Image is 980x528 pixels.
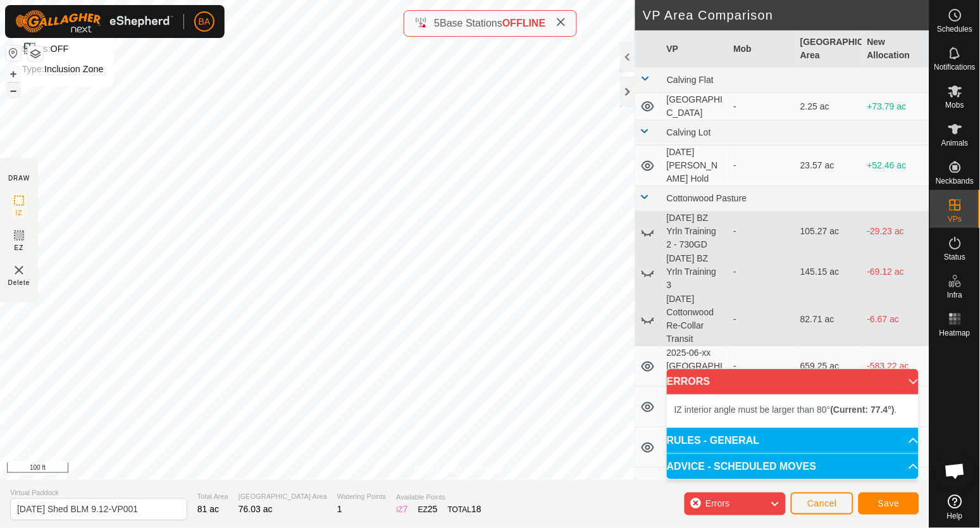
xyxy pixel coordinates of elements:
[667,462,816,472] span: ADVICE - SCHEDULED MOVES
[667,428,919,453] p-accordion-header: RULES - GENERAL
[862,93,929,120] td: +73.79 ac
[930,489,980,525] a: Help
[946,101,964,109] span: Mobs
[418,503,438,516] div: EZ
[662,93,729,120] td: [GEOGRAPHIC_DATA]
[662,211,729,252] td: [DATE] BZ Yrln Training 2 - 730GD
[22,41,104,56] div: OFF
[6,66,21,82] button: +
[15,10,173,33] img: Gallagher Logo
[440,18,502,28] span: Base Stations
[396,492,481,503] span: Available Points
[477,463,514,475] a: Contact Us
[667,377,710,387] span: ERRORS
[6,83,21,98] button: –
[947,512,963,520] span: Help
[667,127,711,137] span: Calving Lot
[199,15,211,28] span: BA
[936,452,974,490] a: Open chat
[729,30,796,68] th: Mob
[22,61,104,77] div: Inclusion Zone
[862,252,929,292] td: -69.12 ac
[11,263,27,278] img: VP
[239,504,273,514] span: 76.03 ac
[667,75,714,85] span: Calving Flat
[28,46,43,61] button: Map Layers
[662,292,729,346] td: [DATE] Cottonwood Re-Collar Transit
[448,503,481,516] div: TOTAL
[662,387,729,427] td: 2025-06-xx [GEOGRAPHIC_DATA] 12
[197,491,228,502] span: Total Area
[862,346,929,387] td: -583.22 ac
[937,25,972,33] span: Schedules
[796,30,863,68] th: [GEOGRAPHIC_DATA] Area
[8,278,30,287] span: Delete
[734,360,791,373] div: -
[859,493,919,515] button: Save
[796,346,863,387] td: 659.25 ac
[662,146,729,186] td: [DATE] [PERSON_NAME] Hold
[403,504,408,514] span: 7
[414,463,462,475] a: Privacy Policy
[502,18,545,28] span: OFFLINE
[796,146,863,186] td: 23.57 ac
[667,369,919,394] p-accordion-header: ERRORS
[8,173,30,183] div: DRAW
[16,208,23,218] span: IZ
[796,93,863,120] td: 2.25 ac
[662,252,729,292] td: [DATE] BZ Yrln Training 3
[862,211,929,252] td: -29.23 ac
[428,504,438,514] span: 25
[940,329,971,337] span: Heatmap
[6,46,21,61] button: Reset Map
[948,215,962,223] span: VPs
[396,503,407,516] div: IZ
[197,504,219,514] span: 81 ac
[878,498,900,508] span: Save
[337,491,386,502] span: Watering Points
[22,64,44,74] label: Type:
[705,498,729,508] span: Errors
[934,63,976,71] span: Notifications
[936,177,974,185] span: Neckbands
[434,18,440,28] span: 5
[667,394,919,427] p-accordion-content: ERRORS
[944,253,965,261] span: Status
[796,292,863,346] td: 82.71 ac
[734,100,791,113] div: -
[662,30,729,68] th: VP
[667,436,760,446] span: RULES - GENERAL
[791,493,853,515] button: Cancel
[471,504,481,514] span: 18
[734,159,791,172] div: -
[10,487,187,498] span: Virtual Paddock
[662,427,729,468] td: 2025-06-xx [GEOGRAPHIC_DATA] 15
[239,491,327,502] span: [GEOGRAPHIC_DATA] Area
[662,346,729,387] td: 2025-06-xx [GEOGRAPHIC_DATA] 10
[734,225,791,238] div: -
[947,291,962,299] span: Infra
[862,30,929,68] th: New Allocation
[941,139,969,147] span: Animals
[643,8,929,23] h2: VP Area Comparison
[734,313,791,326] div: -
[796,211,863,252] td: 105.27 ac
[831,405,895,415] b: (Current: 77.4°)
[667,193,747,203] span: Cottonwood Pasture
[674,405,897,415] span: IZ interior angle must be larger than 80° .
[662,468,729,508] td: 2025-06-xx [GEOGRAPHIC_DATA] 16
[862,146,929,186] td: +52.46 ac
[667,454,919,479] p-accordion-header: ADVICE - SCHEDULED MOVES
[807,498,837,508] span: Cancel
[337,504,342,514] span: 1
[796,252,863,292] td: 145.15 ac
[734,265,791,279] div: -
[862,292,929,346] td: -6.67 ac
[15,243,24,253] span: EZ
